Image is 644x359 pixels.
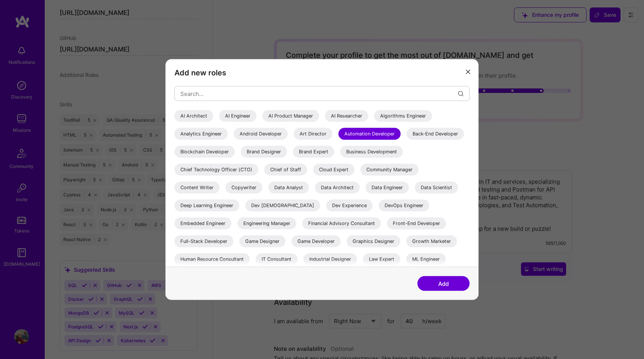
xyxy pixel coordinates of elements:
div: Android Developer [234,128,288,140]
div: Data Scientist [415,182,458,194]
div: Data Analyst [268,182,309,194]
div: ML Engineer [406,253,446,265]
div: DevOps Engineer [379,200,429,212]
div: Deep Learning Engineer [174,200,239,212]
h3: Add new roles [174,68,470,77]
div: Law Expert [363,253,400,265]
div: Dev [DEMOGRAPHIC_DATA] [245,200,320,212]
div: Community Manager [360,164,419,176]
div: Full-Stack Developer [174,235,233,247]
div: Content Writer [174,182,220,194]
div: Cloud Expert [313,164,354,176]
div: modal [165,59,479,300]
div: AI Engineer [219,110,256,122]
div: Engineering Manager [237,218,296,230]
div: Blockchain Developer [174,146,235,158]
div: Chief of Staff [264,164,307,176]
div: Copywriter [225,182,262,194]
div: Data Architect [315,182,360,194]
div: Business Development [340,146,403,158]
div: Embedded Engineer [174,218,231,230]
div: IT Consultant [256,253,297,265]
div: Growth Marketer [406,235,457,247]
div: AI Researcher [325,110,368,122]
button: Add [417,276,470,291]
div: Financial Advisory Consultant [302,218,381,230]
div: Human Resource Consultant [174,253,250,265]
div: Chief Technology Officer (CTO) [174,164,258,176]
div: Front-End Developer [387,218,446,230]
div: Data Engineer [366,182,409,194]
div: Back-End Developer [407,128,464,140]
i: icon Close [466,69,470,74]
div: Game Developer [291,235,341,247]
div: Art Director [294,128,332,140]
div: Brand Expert [293,146,334,158]
div: Game Designer [239,235,285,247]
div: Algorithms Engineer [374,110,432,122]
div: AI Product Manager [262,110,319,122]
div: Brand Designer [241,146,287,158]
div: Analytics Engineer [174,128,228,140]
i: icon Search [458,91,464,96]
div: Graphics Designer [347,235,400,247]
div: Dev Experience [326,200,373,212]
input: Search... [180,84,458,103]
div: Industrial Designer [303,253,357,265]
div: AI Architect [174,110,213,122]
div: Automation Developer [338,128,401,140]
